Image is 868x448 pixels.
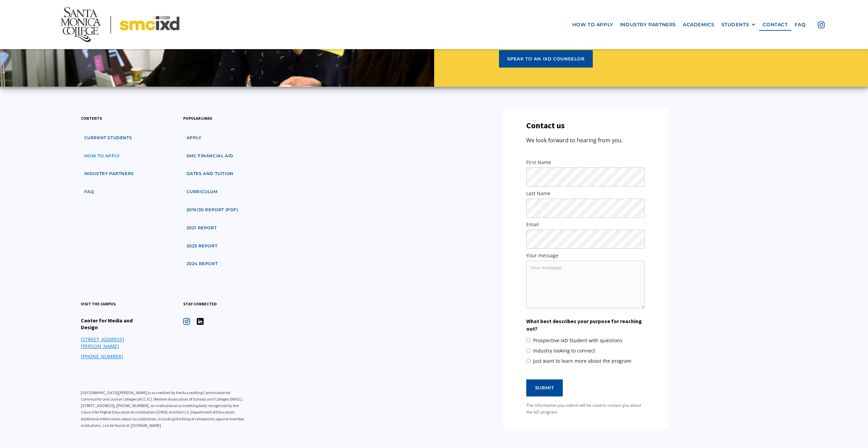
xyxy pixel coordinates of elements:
[569,18,617,31] a: how to apply
[526,136,623,145] p: We look forward to hearing from you.
[526,121,565,131] h3: Contact us
[197,318,204,325] img: icon - instagram
[81,186,98,198] a: faq
[526,348,531,353] input: Industry looking to connect
[81,317,149,330] h4: Center for Media and Design
[183,240,221,252] a: 2023 Report
[183,186,221,198] a: curriculum
[499,50,593,67] a: speak to an ixd counselor
[81,132,136,144] a: Current students
[526,338,531,343] input: Prospective IxD Student with questions
[183,132,205,144] a: apply
[81,353,123,360] a: [PHONE_NUMBER]
[61,7,179,42] img: Santa Monica College - SMC IxD logo
[526,159,645,166] label: First Name
[81,168,137,180] a: industry partners
[526,190,645,197] label: Last Name
[759,18,791,31] a: contact
[183,301,217,307] h3: stay connected
[183,204,242,216] a: 2019/20 Report (pdf)
[526,252,645,259] label: Your message
[526,221,645,228] label: Email
[81,150,123,162] a: how to apply
[511,121,659,416] form: SMC IxD Website Contact Form - Footer
[526,359,531,363] input: Just want to learn more about the program
[81,389,251,429] p: [GEOGRAPHIC_DATA][PERSON_NAME] is accredited by the Accrediting Commission for Community and Juni...
[791,18,809,31] a: faq
[533,337,622,344] span: Prospective IxD Student with questions
[81,301,116,307] h3: visit the campus
[526,379,563,396] input: Submit
[617,18,679,31] a: industry partners
[183,222,220,234] a: 2021 Report
[526,402,645,416] div: The information you submit will be used to contact you about the IxD program.
[183,168,237,180] a: dates and tuition
[721,22,749,28] div: STUDENTS
[533,347,595,354] span: Industry looking to connect
[183,318,190,325] img: icon - instagram
[183,150,237,162] a: SMC financial aid
[507,56,585,62] div: speak to an ixd counselor
[526,317,645,333] label: What best describes your purpose for reaching out?
[81,115,102,121] h3: contents
[818,21,825,28] img: icon - instagram
[721,22,756,28] div: STUDENTS
[679,18,718,31] a: Academics
[533,358,631,364] span: Just want to learn more about the program
[81,336,149,350] a: [STREET_ADDRESS][PERSON_NAME]
[183,258,221,270] a: 2024 Report
[183,115,212,121] h3: popular links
